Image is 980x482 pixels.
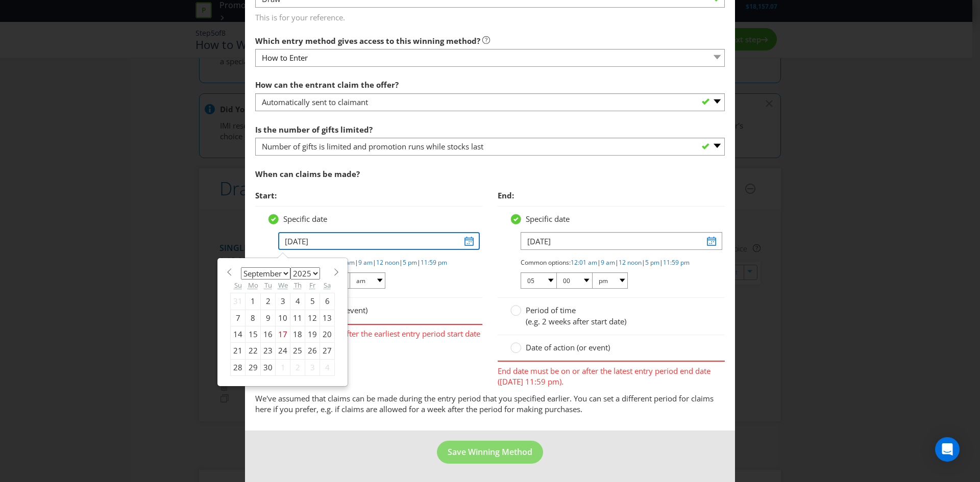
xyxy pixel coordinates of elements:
[320,359,335,375] div: 4
[290,326,305,343] div: 18
[261,343,276,359] div: 23
[659,258,663,267] span: |
[261,359,276,375] div: 30
[399,258,403,267] span: |
[324,281,331,290] abbr: Saturday
[276,310,290,326] div: 10
[276,326,290,343] div: 17
[448,446,532,458] span: Save Winning Method
[663,258,690,267] a: 11:59 pm
[615,258,619,267] span: |
[246,310,261,326] div: 8
[231,359,246,375] div: 28
[255,8,725,23] span: This is for your reference.
[278,232,480,250] input: DD/MM/YY
[276,359,290,375] div: 1
[255,80,399,90] span: How can the entrant claim the offer?
[255,393,725,415] p: We've assumed that claims can be made during the entry period that you specified earlier. You can...
[521,258,571,267] span: Common options:
[290,310,305,326] div: 11
[231,310,246,326] div: 7
[305,343,320,359] div: 26
[320,293,335,310] div: 6
[290,343,305,359] div: 25
[246,359,261,375] div: 29
[231,293,246,310] div: 31
[246,293,261,310] div: 1
[403,258,417,267] a: 5 pm
[290,293,305,310] div: 4
[526,305,576,315] span: Period of time
[619,258,642,267] a: 12 noon
[283,214,327,224] span: Specific date
[261,310,276,326] div: 9
[526,214,570,224] span: Specific date
[305,293,320,310] div: 5
[421,258,447,267] a: 11:59 pm
[255,169,360,179] span: When can claims be made?
[355,258,358,267] span: |
[309,281,315,290] abbr: Friday
[276,293,290,310] div: 3
[246,343,261,359] div: 22
[571,258,597,267] a: 12:01 am
[521,232,722,250] input: DD/MM/YY
[231,343,246,359] div: 21
[498,362,725,387] span: End date must be on or after the latest entry period end date ([DATE] 11:59 pm).
[526,316,626,326] span: (e.g. 2 weeks after start date)
[264,281,272,290] abbr: Tuesday
[597,258,601,267] span: |
[935,437,960,462] div: Open Intercom Messenger
[526,342,610,352] span: Date of action (or event)
[234,281,242,290] abbr: Sunday
[255,36,480,46] span: Which entry method gives access to this winning method?
[261,326,276,343] div: 16
[294,281,302,290] abbr: Thursday
[248,281,258,290] abbr: Monday
[290,359,305,375] div: 2
[417,258,421,267] span: |
[645,258,659,267] a: 5 pm
[305,310,320,326] div: 12
[373,258,376,267] span: |
[437,441,543,464] button: Save Winning Method
[642,258,645,267] span: |
[255,190,277,200] span: Start:
[376,258,399,267] a: 12 noon
[320,310,335,326] div: 13
[255,124,373,135] span: Is the number of gifts limited?
[278,281,288,290] abbr: Wednesday
[305,326,320,343] div: 19
[358,258,373,267] a: 9 am
[231,326,246,343] div: 14
[255,325,482,350] span: Start date must be on or after the earliest entry period start date ([DATE] 09:00 am).
[305,359,320,375] div: 3
[320,343,335,359] div: 27
[276,343,290,359] div: 24
[498,190,514,200] span: End:
[246,326,261,343] div: 15
[601,258,615,267] a: 9 am
[261,293,276,310] div: 2
[320,326,335,343] div: 20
